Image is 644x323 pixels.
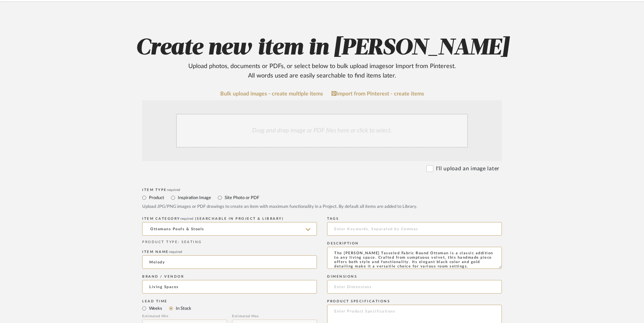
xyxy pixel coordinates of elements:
[106,35,538,81] h2: Create new item in [PERSON_NAME]
[180,217,193,220] span: required
[220,91,323,97] a: Bulk upload images - create multiple items
[142,240,317,245] div: PRODUCT TYPE
[327,222,502,236] input: Enter Keywords, Separated by Commas
[142,314,227,318] div: Estimated Min
[327,241,502,245] div: Description
[142,299,317,303] div: Lead Time
[224,194,259,201] label: Site Photo or PDF
[142,217,317,221] div: ITEM CATEGORY
[332,91,424,97] a: Import from Pinterest - create items
[148,305,162,312] label: Weeks
[436,165,499,173] label: I'll upload an image later
[178,240,202,244] span: : SEATING
[142,280,317,294] input: Unknown
[327,217,502,221] div: Tags
[142,250,317,254] div: Item name
[327,275,502,279] div: Dimensions
[142,193,502,202] mat-radio-group: Select item type
[142,222,317,236] input: Type a category to search and select
[142,188,502,192] div: Item Type
[177,194,211,201] label: Inspiration Image
[232,314,317,318] div: Estimated Max
[167,188,180,192] span: required
[142,255,317,269] input: Enter Name
[195,217,284,220] span: (Searchable in Project & Library)
[142,203,502,210] div: Upload JPG/PNG images or PDF drawings to create an item with maximum functionality in a Project. ...
[327,280,502,294] input: Enter Dimensions
[175,305,191,312] label: In Stock
[169,250,182,254] span: required
[148,194,164,201] label: Product
[183,62,461,81] div: Upload photos, documents or PDFs, or select below to bulk upload images or Import from Pinterest ...
[142,304,317,313] mat-radio-group: Select item type
[327,299,502,303] div: Product Specifications
[142,275,317,279] div: Brand / Vendor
